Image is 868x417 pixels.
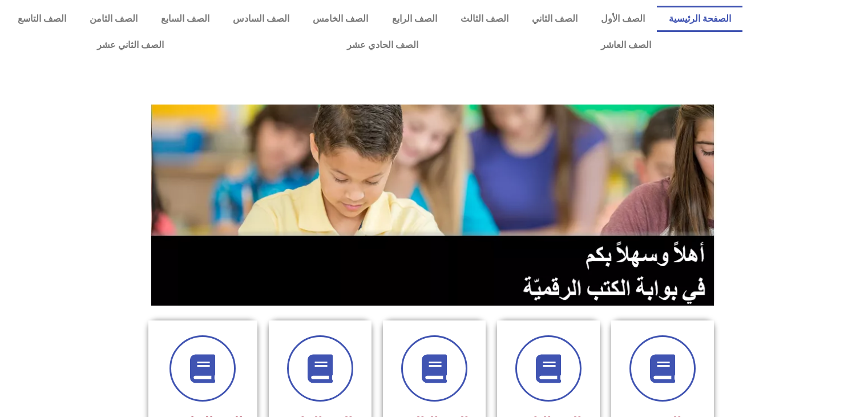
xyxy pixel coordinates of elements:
a: الصف الثاني [520,6,589,32]
a: الصف التاسع [6,6,78,32]
a: الصف العاشر [510,32,742,58]
a: الصف الرابع [380,6,449,32]
a: الصف الأول [590,6,657,32]
a: الصف الحادي عشر [255,32,509,58]
a: الصف السادس [221,6,301,32]
a: الصف الثامن [78,6,149,32]
a: الصف الثالث [449,6,520,32]
a: الصف الثاني عشر [6,32,255,58]
a: الصف السابع [149,6,221,32]
a: الصف الخامس [301,6,380,32]
a: الصفحة الرئيسية [657,6,742,32]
